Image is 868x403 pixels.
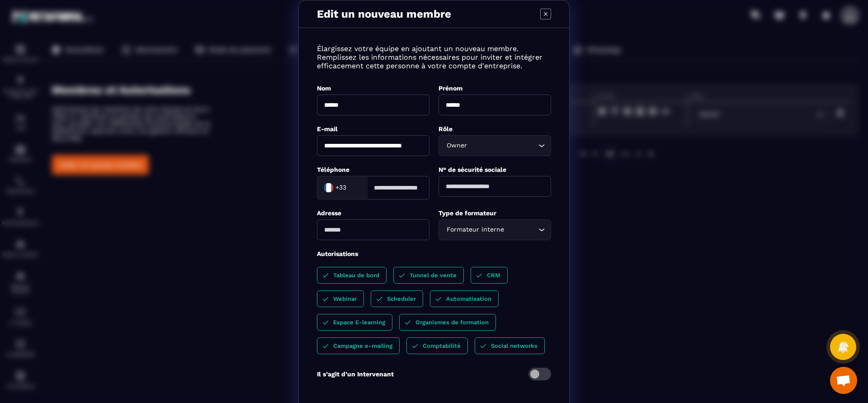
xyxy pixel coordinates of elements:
[317,209,341,217] label: Adresse
[320,179,338,197] img: Country Flag
[387,295,416,302] p: Scheduler
[439,219,551,240] div: Search for option
[317,44,551,70] p: Élargissez votre équipe en ajoutant un nouveau membre. Remplissez les informations nécessaires po...
[439,125,453,133] label: Rôle
[317,85,331,92] label: Nom
[317,370,394,378] p: Il s’agit d’un Intervenant
[439,85,462,92] label: Prénom
[410,272,457,279] p: Tunnel de vente
[506,225,536,235] input: Search for option
[415,319,489,326] p: Organismes de formation
[446,295,491,302] p: Automatisation
[333,319,385,326] p: Espace E-learning
[333,295,357,302] p: Webinar
[439,166,506,173] label: N° de sécurité sociale
[335,183,346,192] span: +33
[317,250,358,257] label: Autorisations
[491,342,538,349] p: Social networks
[423,342,461,349] p: Comptabilité
[317,125,338,133] label: E-mail
[469,141,536,151] input: Search for option
[830,367,857,394] a: Ouvrir le chat
[444,225,506,235] span: Formateur interne
[444,141,469,151] span: Owner
[317,8,451,20] p: Edit un nouveau membre
[317,166,349,173] label: Téléphone
[333,272,379,279] p: Tableau de bord
[439,135,551,156] div: Search for option
[333,342,392,349] p: Campagne e-mailing
[487,272,500,279] p: CRM
[348,181,357,194] input: Search for option
[439,209,496,217] label: Type de formateur
[317,176,367,199] div: Search for option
